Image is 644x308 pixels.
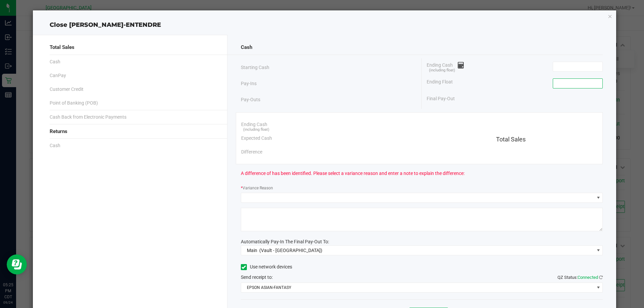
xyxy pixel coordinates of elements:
[427,62,464,72] span: Ending Cash
[241,64,269,71] span: Starting Cash
[496,136,526,143] span: Total Sales
[241,96,260,103] span: Pay-Outs
[557,275,603,280] span: QZ Status:
[241,80,257,87] span: Pay-Ins
[50,86,84,93] span: Customer Credit
[50,142,60,149] span: Cash
[241,283,594,292] span: EPSON ASIAN-FANTASY
[243,127,269,133] span: (including float)
[241,263,292,270] label: Use network devices
[50,44,74,51] span: Total Sales
[33,20,616,29] div: Close [PERSON_NAME]-ENTENDRE
[241,44,252,51] span: Cash
[259,248,322,253] span: (Vault - [GEOGRAPHIC_DATA])
[50,58,60,65] span: Cash
[578,275,598,280] span: Connected
[241,239,329,244] span: Automatically Pay-In The Final Pay-Out To:
[241,170,465,177] span: A difference of has been identified. Please select a variance reason and enter a note to explain ...
[50,114,126,121] span: Cash Back from Electronic Payments
[50,100,98,107] span: Point of Banking (POB)
[429,68,455,73] span: (including float)
[241,121,267,128] span: Ending Cash
[7,254,27,274] iframe: Resource center
[241,274,273,280] span: Send receipt to:
[427,95,455,102] span: Final Pay-Out
[247,248,257,253] span: Main
[241,185,273,191] label: Variance Reason
[241,148,262,156] span: Difference
[241,135,272,142] span: Expected Cash
[50,72,66,79] span: CanPay
[50,124,214,139] div: Returns
[427,78,453,88] span: Ending Float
